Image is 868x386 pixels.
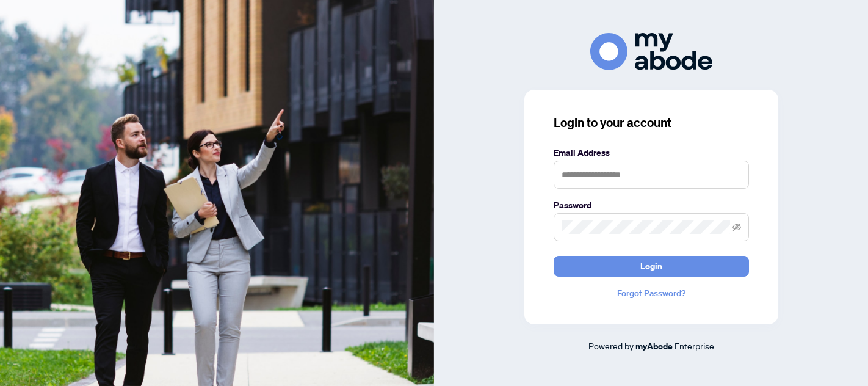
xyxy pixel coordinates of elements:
a: myAbode [635,340,673,353]
button: Login [554,256,749,277]
label: Email Address [554,146,749,159]
span: Powered by [588,340,634,351]
span: Enterprise [675,340,714,351]
span: eye-invisible [732,223,741,231]
a: Forgot Password? [554,286,749,300]
span: Login [640,257,662,276]
label: Password [554,198,749,212]
img: ma-logo [590,33,712,70]
h3: Login to your account [554,114,749,131]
